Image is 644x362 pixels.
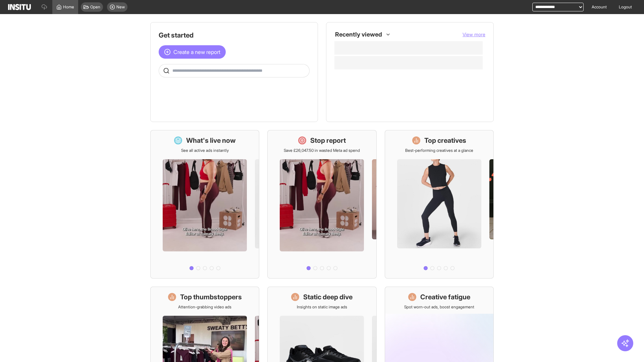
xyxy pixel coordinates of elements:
[297,304,347,310] p: Insights on static image ads
[173,48,220,56] span: Create a new report
[90,4,100,10] span: Open
[186,136,236,145] h1: What's live now
[284,148,360,153] p: Save £26,047.50 in wasted Meta ad spend
[303,292,353,302] h1: Static deep dive
[178,304,231,310] p: Attention-grabbing video ads
[424,136,466,145] h1: Top creatives
[159,45,226,59] button: Create a new report
[8,4,31,10] img: Logo
[385,130,494,279] a: Top creativesBest-performing creatives at a glance
[180,292,242,302] h1: Top thumbstoppers
[405,148,473,153] p: Best-performing creatives at a glance
[267,130,376,279] a: Stop reportSave £26,047.50 in wasted Meta ad spend
[150,130,259,279] a: What's live nowSee all active ads instantly
[463,31,485,38] button: View more
[116,4,125,10] span: New
[159,31,310,40] h1: Get started
[463,32,485,37] span: View more
[181,148,229,153] p: See all active ads instantly
[63,4,74,10] span: Home
[310,136,346,145] h1: Stop report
